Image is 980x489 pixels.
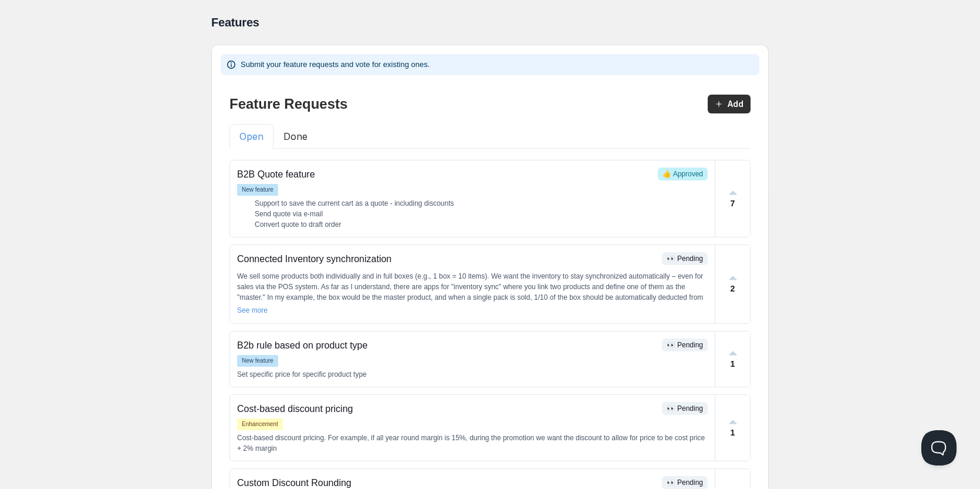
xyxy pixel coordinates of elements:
[241,60,430,69] span: Submit your feature requests and vote for existing ones.
[237,369,708,380] p: Set specific price for specific product type
[255,198,708,209] li: Support to save the current cart as a quote - including discounts
[237,433,708,454] p: Cost-based discount pricing. For example, if all year round margin is 15%, during the promotion w...
[663,170,703,178] span: 👍 Approved
[273,124,317,149] button: Done
[667,478,703,487] span: 👀 Pending
[237,339,657,353] p: B2b rule based on product type
[731,197,735,210] p: 7
[237,305,268,316] p: See more
[237,418,283,430] span: Enhancement
[731,358,735,370] p: 1
[667,341,703,349] span: 👀 Pending
[255,219,708,230] li: Convert quote to draft order
[237,355,278,367] span: New feature
[237,402,657,416] p: Cost-based discount pricing
[921,430,957,465] iframe: Help Scout Beacon - Open
[255,209,708,219] li: Send quote via e-mail
[708,95,751,113] button: Add
[237,271,708,313] p: We sell some products both individually and in full boxes (e.g., 1 box = 10 items). We want the i...
[229,93,347,115] p: Feature Requests
[237,168,653,182] p: B2B Quote feature
[667,404,703,413] span: 👀 Pending
[237,184,278,196] span: New feature
[731,283,735,295] p: 2
[667,254,703,263] span: 👀 Pending
[237,252,657,266] p: Connected Inventory synchronization
[731,427,735,439] p: 1
[229,124,273,149] button: Open
[211,16,259,29] span: Features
